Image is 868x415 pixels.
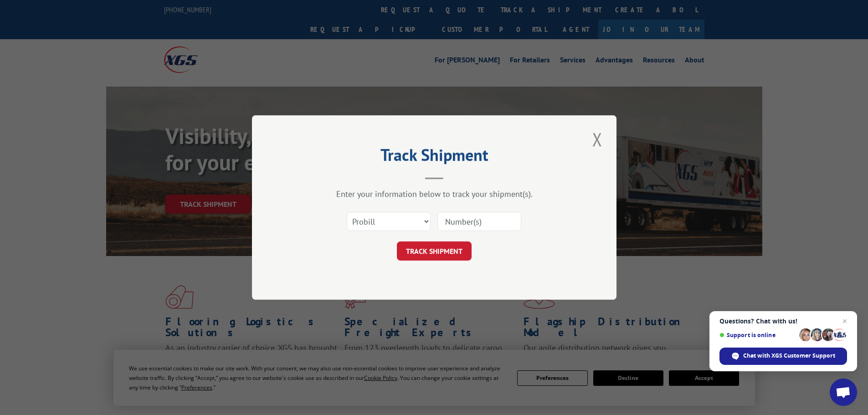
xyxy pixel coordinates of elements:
[719,348,847,365] span: Chat with XGS Customer Support
[590,127,605,152] button: Close modal
[719,318,847,325] span: Questions? Chat with us!
[298,189,571,199] div: Enter your information below to track your shipment(s).
[437,212,521,231] input: Number(s)
[830,379,857,406] a: Open chat
[743,352,835,360] span: Chat with XGS Customer Support
[397,241,472,261] button: TRACK SHIPMENT
[719,332,796,338] span: Support is online
[298,149,571,166] h2: Track Shipment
